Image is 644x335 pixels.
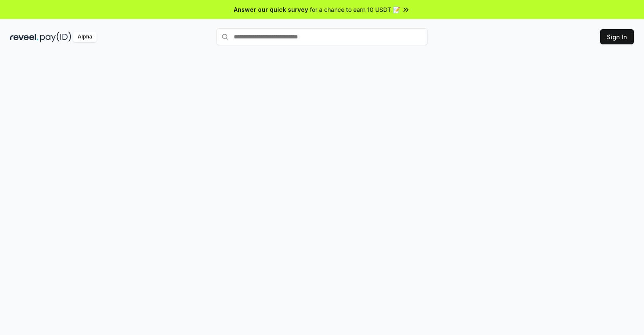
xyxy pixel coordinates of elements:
[73,32,97,42] div: Alpha
[40,32,71,42] img: pay_id
[10,32,38,42] img: reveel_dark
[234,5,308,14] span: Answer our quick survey
[600,29,634,44] button: Sign In
[310,5,400,14] span: for a chance to earn 10 USDT 📝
